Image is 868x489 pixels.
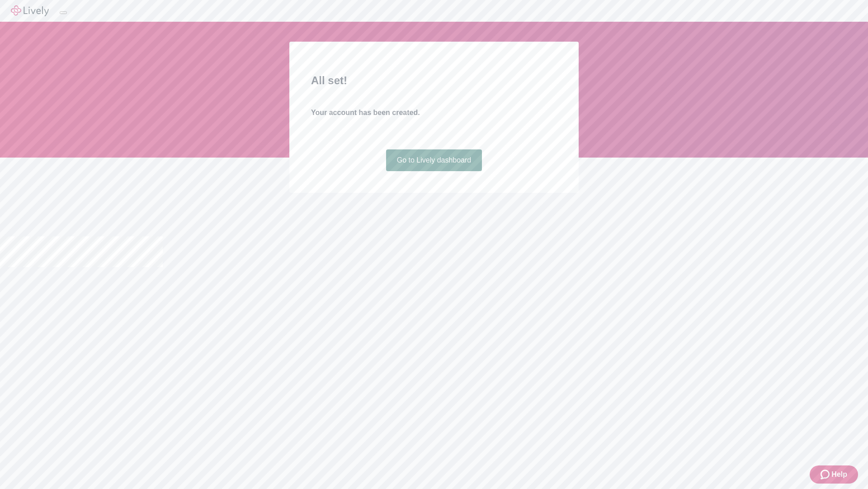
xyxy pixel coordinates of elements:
[386,149,482,171] a: Go to Lively dashboard
[810,465,858,484] button: Zendesk support iconHelp
[821,469,831,480] svg: Zendesk support icon
[311,72,557,89] h2: All set!
[11,5,49,16] img: Lively
[311,107,557,118] h4: Your account has been created.
[60,11,67,14] button: Log out
[831,469,847,480] span: Help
